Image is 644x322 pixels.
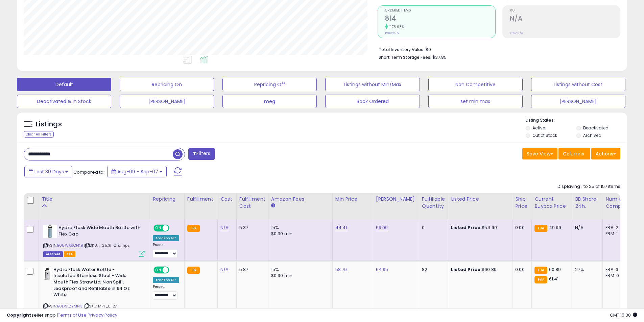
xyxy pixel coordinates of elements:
[43,251,63,257] span: Listings that have been deleted from Seller Central
[222,78,317,91] button: Repricing Off
[557,183,620,190] div: Displaying 1 to 25 of 157 items
[58,312,87,318] a: Terms of Use
[385,15,495,24] h2: 814
[428,95,523,108] button: set min max
[510,9,620,13] span: ROI
[534,225,547,232] small: FBA
[271,203,275,209] small: Amazon Fees.
[107,166,167,177] button: Aug-09 - Sep-07
[379,54,431,60] b: Short Term Storage Fees:
[575,225,597,231] div: N/A
[532,132,557,138] label: Out of Stock
[605,196,630,210] div: Num of Comp.
[220,224,229,231] a: N/A
[563,150,584,157] span: Columns
[17,95,111,108] button: Deactivated & In Stock
[7,312,31,318] strong: Copyright
[64,251,75,257] span: FBA
[379,45,615,53] li: $0
[43,267,52,280] img: 21e5Ed0wJgL._SL40_.jpg
[24,166,72,177] button: Last 30 Days
[385,31,399,35] small: Prev: 295
[220,266,229,273] a: N/A
[605,273,628,279] div: FBM: 0
[558,148,590,159] button: Columns
[532,125,545,131] label: Active
[451,266,482,273] b: Listed Price:
[515,267,526,273] div: 0.00
[605,231,628,237] div: FBM: 1
[575,267,597,273] div: 27%
[534,276,547,283] small: FBA
[154,225,163,231] span: ON
[187,196,215,203] div: Fulfillment
[17,78,111,91] button: Default
[43,225,145,256] div: ASIN:
[239,225,263,231] div: 5.37
[120,95,214,108] button: [PERSON_NAME]
[168,267,179,273] span: OFF
[335,266,347,273] a: 58.79
[168,225,179,231] span: OFF
[239,196,265,210] div: Fulfillment Cost
[549,224,562,231] span: 49.99
[53,267,136,300] b: Hydro Flask Water Bottle - Insulated Stainless Steel - Wide Mouth Flex Straw Lid, Non Spill, Leak...
[335,224,347,231] a: 44.41
[605,225,628,231] div: FBA: 2
[591,148,620,159] button: Actions
[222,95,317,108] button: meg
[57,243,83,248] a: B08WX9CFK9
[376,266,388,273] a: 64.95
[610,312,637,318] span: 2025-10-8 15:30 GMT
[58,225,141,239] b: Hydro Flask Wide Mouth Bottle with Flex Cap
[531,78,625,91] button: Listings without Cost
[154,267,163,273] span: ON
[451,225,507,231] div: $54.99
[422,225,443,231] div: 0
[534,267,547,274] small: FBA
[432,54,447,60] span: $37.85
[36,120,62,129] h5: Listings
[271,196,330,203] div: Amazon Fees
[271,225,327,231] div: 15%
[379,47,425,52] b: Total Inventory Value:
[575,196,600,210] div: BB Share 24h.
[73,169,104,175] span: Compared to:
[451,196,509,203] div: Listed Price
[376,224,388,231] a: 69.99
[428,78,523,91] button: Non Competitive
[153,235,179,241] div: Amazon AI *
[549,276,559,282] span: 61.41
[153,284,179,300] div: Preset:
[422,267,443,273] div: 82
[531,95,625,108] button: [PERSON_NAME]
[549,266,561,273] span: 60.89
[187,267,200,274] small: FBA
[120,78,214,91] button: Repricing On
[117,168,158,175] span: Aug-09 - Sep-07
[325,78,420,91] button: Listings without Min/Max
[271,267,327,273] div: 15%
[515,196,529,210] div: Ship Price
[43,225,57,238] img: 21WotrcrVuL._SL40_.jpg
[220,196,234,203] div: Cost
[239,267,263,273] div: 5.87
[335,196,370,203] div: Min Price
[24,131,54,138] div: Clear All Filters
[153,277,179,283] div: Amazon AI *
[42,196,147,203] div: Title
[153,196,182,203] div: Repricing
[7,312,117,319] div: seller snap | |
[271,231,327,237] div: $0.30 min
[534,196,569,210] div: Current Buybox Price
[153,243,179,258] div: Preset:
[188,148,215,160] button: Filters
[187,225,200,232] small: FBA
[84,243,130,248] span: | SKU: 1_25.31_Champs
[388,24,404,29] small: 175.93%
[510,15,620,24] h2: N/A
[376,196,416,203] div: [PERSON_NAME]
[583,125,609,131] label: Deactivated
[510,31,523,35] small: Prev: N/A
[325,95,420,108] button: Back Ordered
